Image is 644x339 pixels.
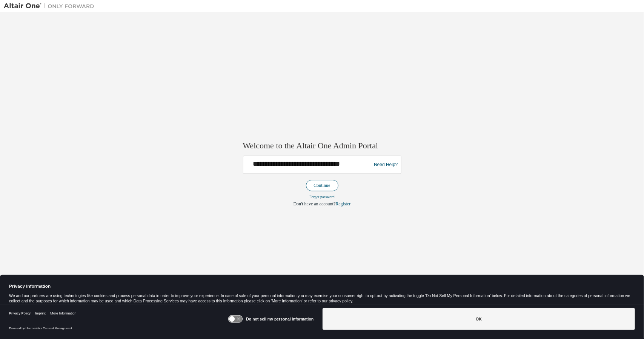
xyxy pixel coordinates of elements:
[309,195,335,199] a: Forgot password
[335,202,350,207] a: Register
[374,165,398,165] a: Need Help?
[294,202,336,207] span: Don't have an account?
[243,140,401,151] h2: Welcome to the Altair One Admin Portal
[306,180,338,191] button: Continue
[4,2,98,10] img: Altair One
